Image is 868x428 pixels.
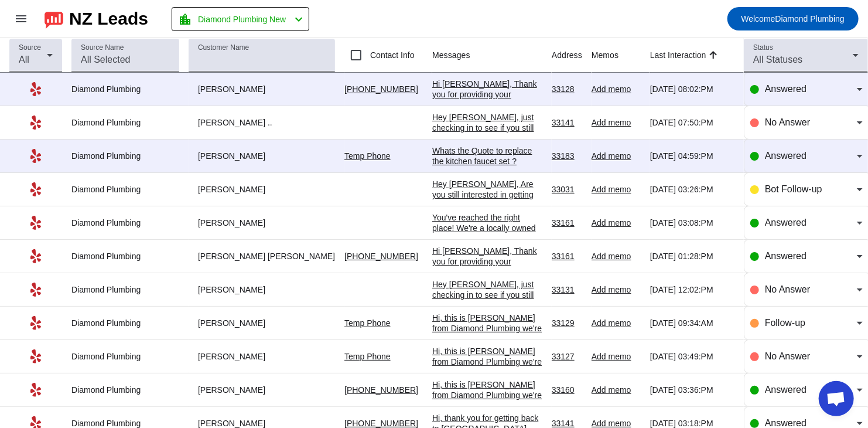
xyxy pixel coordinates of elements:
a: Open chat [819,381,854,416]
div: Add memo [592,351,641,362]
div: Diamond Plumbing [71,151,179,161]
button: Diamond Plumbing New [172,7,309,31]
div: 33131 [552,284,582,295]
div: Diamond Plumbing [71,218,179,228]
mat-icon: Yelp [29,249,43,263]
a: Temp Phone [344,151,391,161]
div: [PERSON_NAME] .. [189,117,335,128]
div: Add memo [592,284,641,295]
img: logo [45,9,63,29]
div: Diamond Plumbing [71,251,179,261]
span: Answered [765,418,807,428]
div: [DATE] 09:34:AM [650,318,734,328]
div: Add memo [592,117,641,128]
span: Answered [765,385,807,395]
div: Diamond Plumbing [71,318,179,328]
span: All Statuses [753,55,802,64]
label: Contact Info [368,49,415,61]
div: You've reached the right place! We're a locally owned and licensed plumbing company proudly servi... [432,212,542,402]
mat-icon: Yelp [29,82,43,96]
span: Follow-up [765,318,805,328]
div: 33129 [552,318,582,328]
div: 33031 [552,184,582,195]
div: Hi [PERSON_NAME], Thank you for providing your information! We'll get back to you as soon as poss... [432,246,542,298]
div: Diamond Plumbing [71,84,179,94]
div: [DATE] 04:59:PM [650,151,734,161]
div: Add memo [592,251,641,261]
th: Address [552,38,592,73]
span: No Answer [765,117,810,127]
span: Answered [765,84,807,94]
span: All [19,55,29,64]
div: [PERSON_NAME] [189,385,335,395]
span: Diamond Plumbing [741,11,845,27]
span: Diamond Plumbing New [198,11,286,28]
div: [PERSON_NAME] [189,318,335,328]
div: Add memo [592,84,641,94]
button: WelcomeDiamond Plumbing [727,7,859,30]
span: Answered [765,251,807,261]
div: [PERSON_NAME] [189,218,335,228]
div: NZ Leads [69,11,148,27]
div: [PERSON_NAME] [189,184,335,195]
div: 33141 [552,117,582,128]
div: Whats the Quote to replace the kitchen faucet set ? [432,145,542,167]
span: No Answer [765,284,810,294]
div: Add memo [592,318,641,328]
div: [PERSON_NAME] [PERSON_NAME] [189,251,335,261]
span: Answered [765,218,807,227]
div: [PERSON_NAME] [189,84,335,94]
div: Add memo [592,385,641,395]
a: [PHONE_NUMBER] [344,419,418,428]
div: Hey [PERSON_NAME], Are you still interested in getting an estimate? Is there a good number to rea... [432,179,542,232]
mat-icon: Yelp [29,216,43,230]
div: Last Interaction [650,49,706,61]
mat-icon: Yelp [29,149,43,163]
mat-icon: location_city [178,12,192,26]
div: [DATE] 03:08:PM [650,218,734,228]
mat-label: Source Name [81,44,124,52]
mat-icon: chevron_left [292,12,306,26]
div: [DATE] 03:26:PM [650,184,734,195]
div: 33161 [552,251,582,261]
th: Messages [432,38,552,73]
div: Hey [PERSON_NAME], just checking in to see if you still need help with your project. Please let m... [432,112,542,186]
div: [DATE] 03:49:PM [650,351,734,362]
div: Diamond Plumbing [71,284,179,295]
div: Hi [PERSON_NAME], Thank you for providing your information! We'll get back to you as soon as poss... [432,79,542,131]
mat-icon: Yelp [29,349,43,364]
div: [PERSON_NAME] [189,351,335,362]
div: 33128 [552,84,582,94]
input: All Selected [81,53,170,67]
div: [DATE] 07:50:PM [650,117,734,128]
div: Hey [PERSON_NAME], just checking in to see if you still need help with your project. Please let m... [432,279,542,353]
div: 33160 [552,385,582,395]
div: [DATE] 08:02:PM [650,84,734,94]
mat-label: Customer Name [198,44,249,52]
div: 33161 [552,218,582,228]
mat-icon: Yelp [29,116,43,130]
div: 33183 [552,151,582,161]
mat-icon: menu [14,12,28,26]
a: Temp Phone [344,352,391,361]
a: [PHONE_NUMBER] [344,84,418,94]
div: Add memo [592,218,641,228]
div: [DATE] 01:28:PM [650,251,734,261]
div: Add memo [592,184,641,195]
mat-label: Source [19,44,41,52]
div: Add memo [592,151,641,161]
mat-label: Status [753,44,773,52]
a: [PHONE_NUMBER] [344,385,418,395]
span: Bot Follow-up [765,184,822,194]
a: Temp Phone [344,318,391,328]
div: [DATE] 03:36:PM [650,385,734,395]
div: [DATE] 12:02:PM [650,284,734,295]
mat-icon: Yelp [29,182,43,196]
span: Welcome [741,14,775,23]
div: [PERSON_NAME] [189,284,335,295]
div: Diamond Plumbing [71,385,179,395]
span: Answered [765,151,807,161]
a: [PHONE_NUMBER] [344,252,418,261]
div: Diamond Plumbing [71,351,179,362]
span: No Answer [765,351,810,361]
